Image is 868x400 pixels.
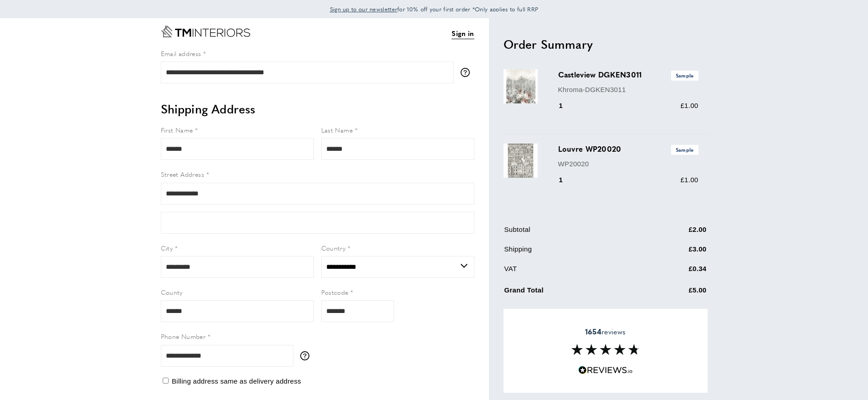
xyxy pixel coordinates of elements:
div: 1 [558,100,576,111]
span: City [161,243,173,252]
span: £1.00 [680,102,698,109]
input: Billing address same as delivery address [163,378,169,384]
span: Billing address same as delivery address [172,377,301,385]
h3: Louvre WP20020 [558,144,699,154]
td: Shipping [504,244,643,262]
span: £1.00 [680,176,698,184]
div: 1 [558,174,576,185]
a: Sign in [452,28,474,39]
span: Sample [671,145,699,154]
span: First Name [161,125,193,134]
span: Email address [161,49,201,58]
a: Go to Home page [161,26,250,37]
h2: Order Summary [503,36,708,52]
button: More information [461,68,474,77]
td: £5.00 [644,283,707,303]
td: VAT [504,263,643,281]
img: Reviews section [571,344,640,355]
span: Street Address [161,169,205,179]
span: for 10% off your first order *Only applies to full RRP [330,5,539,13]
h2: Shipping Address [161,101,474,117]
strong: 1654 [585,326,601,337]
td: £2.00 [644,224,707,242]
p: WP20020 [558,159,699,169]
a: Sign up to our newsletter [330,5,398,14]
img: Louvre WP20020 [503,144,538,178]
button: More information [300,351,314,360]
span: Country [321,243,346,252]
span: County [161,287,183,297]
td: £0.34 [644,263,707,281]
td: £3.00 [644,244,707,262]
span: Phone Number [161,332,206,341]
img: Castleview DGKEN3011 [503,69,538,103]
h3: Castleview DGKEN3011 [558,69,699,80]
span: Sample [671,71,699,80]
img: Reviews.io 5 stars [578,366,633,374]
span: Last Name [321,125,353,134]
span: Postcode [321,287,349,297]
span: reviews [585,327,626,336]
td: Subtotal [504,224,643,242]
p: Khroma-DGKEN3011 [558,84,699,95]
td: Grand Total [504,283,643,303]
